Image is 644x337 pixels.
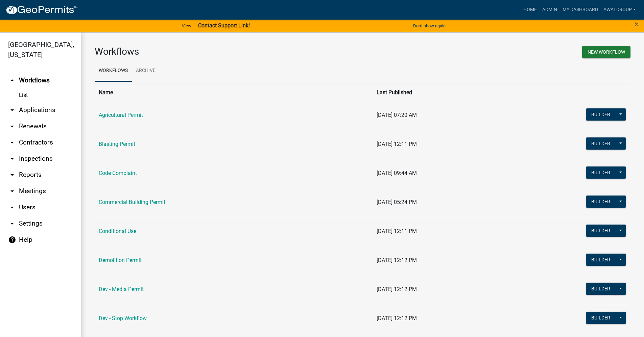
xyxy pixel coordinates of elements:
i: arrow_drop_down [8,187,16,195]
span: × [635,20,639,29]
button: New Workflow [582,46,630,58]
a: Blasting Permit [99,141,135,147]
i: arrow_drop_down [8,219,16,228]
button: Builder [586,108,616,121]
a: Archive [132,60,160,82]
i: arrow_drop_down [8,155,16,163]
a: Dev - Media Permit [99,286,144,292]
span: [DATE] 05:24 PM [377,199,417,205]
a: Code Complaint [99,170,137,176]
button: Close [635,20,639,28]
a: Workflows [95,60,132,82]
a: Home [521,3,540,16]
th: Last Published [373,84,538,101]
i: arrow_drop_down [8,203,16,211]
button: Builder [586,166,616,179]
button: Builder [586,225,616,237]
a: Admin [540,3,560,16]
i: arrow_drop_down [8,122,16,130]
button: Builder [586,196,616,208]
a: Commercial Building Permit [99,199,165,205]
a: Agricultural Permit [99,112,143,118]
i: arrow_drop_up [8,76,16,84]
a: Conditional Use [99,228,136,234]
a: My Dashboard [560,3,601,16]
a: Demolition Permit [99,257,142,263]
span: [DATE] 12:12 PM [377,257,417,263]
span: [DATE] 12:12 PM [377,315,417,321]
span: [DATE] 12:11 PM [377,228,417,234]
button: Builder [586,283,616,295]
button: Builder [586,254,616,266]
span: [DATE] 12:11 PM [377,141,417,147]
span: [DATE] 12:12 PM [377,286,417,292]
button: Builder [586,312,616,324]
a: View [179,20,194,31]
th: Name [95,84,373,101]
span: [DATE] 09:44 AM [377,170,417,176]
a: Dev - Stop Workflow [99,315,147,321]
button: Don't show again [410,20,448,31]
span: [DATE] 07:20 AM [377,112,417,118]
h3: Workflows [95,46,358,57]
a: awaldroup [601,3,639,16]
i: arrow_drop_down [8,106,16,114]
i: arrow_drop_down [8,138,16,147]
button: Builder [586,137,616,150]
strong: Contact Support Link! [198,22,250,29]
i: help [8,236,16,244]
i: arrow_drop_down [8,171,16,179]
